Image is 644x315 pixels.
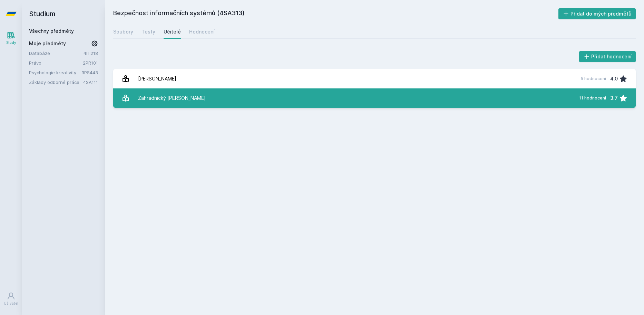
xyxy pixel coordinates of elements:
div: Study [6,40,16,45]
div: [PERSON_NAME] [138,72,176,86]
a: 2PR101 [83,60,98,66]
a: Testy [142,25,155,39]
a: Psychologie kreativity [29,69,81,76]
a: Soubory [113,25,133,39]
a: Zahradnický [PERSON_NAME] 11 hodnocení 3.7 [113,88,636,108]
div: 3.7 [610,91,618,105]
div: 5 hodnocení [580,76,606,82]
button: Přidat do mých předmětů [558,8,636,19]
a: Study [1,28,21,49]
a: [PERSON_NAME] 5 hodnocení 4.0 [113,69,636,88]
a: Hodnocení [189,25,215,39]
div: Soubory [113,28,133,35]
a: Právo [29,59,83,66]
div: Zahradnický [PERSON_NAME] [138,91,206,105]
a: Databáze [29,50,84,57]
div: 11 hodnocení [579,95,606,101]
div: 4.0 [610,72,618,86]
div: Testy [142,28,155,35]
div: Hodnocení [189,28,215,35]
a: Uživatel [1,288,21,309]
a: 4IT218 [84,50,98,56]
div: Učitelé [164,28,181,35]
span: Moje předměty [29,40,66,47]
a: Všechny předměty [29,28,74,34]
a: 4SA111 [83,79,98,85]
h2: Bezpečnost informačních systémů (4SA313) [113,8,558,19]
a: 3PS443 [81,70,98,75]
a: Učitelé [164,25,181,39]
div: Uživatel [4,301,18,306]
a: Základy odborné práce [29,79,83,86]
button: Přidat hodnocení [579,51,636,62]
